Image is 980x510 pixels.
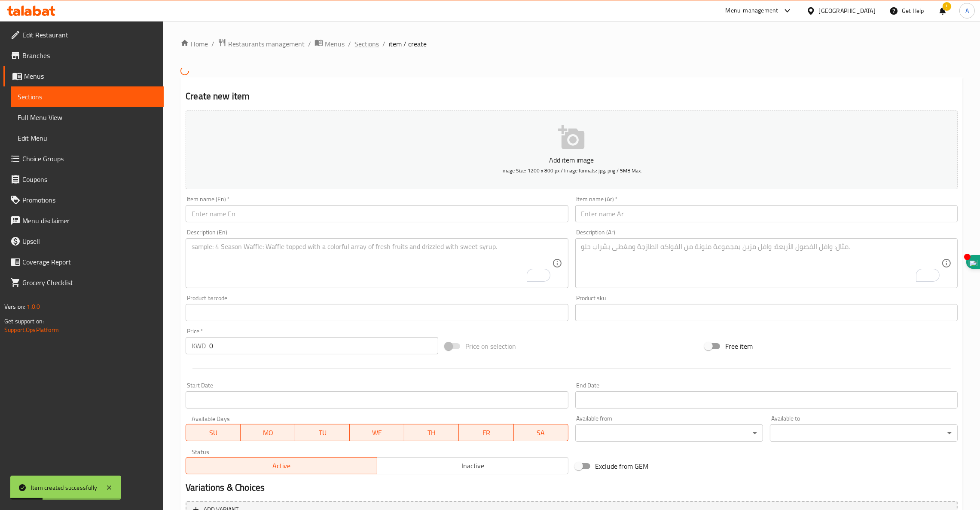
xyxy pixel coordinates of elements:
span: Menu disclaimer [22,215,157,226]
button: Inactive [377,457,568,474]
span: Grocery Checklist [22,277,157,288]
textarea: To enrich screen reader interactions, please activate Accessibility in Grammarly extension settings [192,243,552,283]
span: Coverage Report [22,257,157,267]
button: WE [350,424,404,441]
input: Please enter price [209,337,438,354]
span: Inactive [381,460,565,472]
span: Restaurants management [228,39,305,49]
a: Promotions [3,190,164,210]
span: Coupons [22,174,157,184]
span: FR [462,427,510,439]
div: ​ [575,424,763,442]
a: Upsell [3,231,164,252]
span: Price on selection [465,341,516,351]
span: TU [299,427,346,439]
a: Support.OpsPlatform [4,324,59,335]
a: Restaurants management [218,38,305,49]
li: / [211,39,214,49]
div: ​ [770,424,958,442]
span: Full Menu View [18,112,157,123]
span: 1.0.0 [27,301,40,312]
button: MO [241,424,295,441]
div: [GEOGRAPHIC_DATA] [819,6,876,15]
span: item / create [389,39,427,49]
nav: breadcrumb [180,38,963,49]
a: Edit Menu [11,128,164,148]
div: Item created successfully [31,483,97,492]
a: Full Menu View [11,107,164,128]
span: Branches [22,50,157,61]
a: Menus [314,38,345,49]
a: Coupons [3,169,164,190]
li: / [382,39,385,49]
span: MO [244,427,292,439]
span: Sections [18,92,157,102]
a: Branches [3,45,164,66]
span: SU [189,427,237,439]
input: Please enter product sku [575,304,958,321]
button: SA [514,424,568,441]
a: Coverage Report [3,252,164,272]
span: A [965,6,969,15]
button: Active [186,457,377,474]
input: Enter name Ar [575,205,958,222]
a: Sections [354,39,379,49]
input: Enter name En [186,205,568,222]
a: Grocery Checklist [3,272,164,293]
span: Edit Menu [18,133,157,143]
a: Menus [3,66,164,86]
span: Edit Restaurant [22,30,157,40]
textarea: To enrich screen reader interactions, please activate Accessibility in Grammarly extension settings [581,243,941,283]
span: Menus [325,39,345,49]
button: FR [459,424,513,441]
p: Add item image [199,155,944,165]
span: Free item [725,341,753,351]
li: / [308,39,311,49]
button: TU [295,424,350,441]
span: Version: [4,301,25,312]
span: Promotions [22,195,157,205]
span: Image Size: 1200 x 800 px / Image formats: jpg, png / 5MB Max. [501,166,642,175]
span: Exclude from GEM [595,461,649,471]
a: Sections [11,86,164,107]
a: Edit Restaurant [3,25,164,45]
span: Upsell [22,236,157,246]
a: Menu disclaimer [3,210,164,231]
button: Add item imageImage Size: 1200 x 800 px / Image formats: jpg, png / 5MB Max. [186,111,958,189]
h2: Create new item [186,90,958,103]
button: SU [186,424,241,441]
span: TH [408,427,455,439]
span: Choice Groups [22,154,157,164]
a: Home [180,39,208,49]
li: / [348,39,351,49]
span: WE [353,427,401,439]
span: Menus [24,71,157,81]
input: Please enter product barcode [186,304,568,321]
span: Active [189,460,374,472]
h2: Variations & Choices [186,481,958,494]
span: SA [517,427,565,439]
span: Get support on: [4,316,44,327]
button: TH [404,424,459,441]
p: KWD [192,341,206,351]
div: Menu-management [726,6,779,16]
a: Choice Groups [3,148,164,169]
